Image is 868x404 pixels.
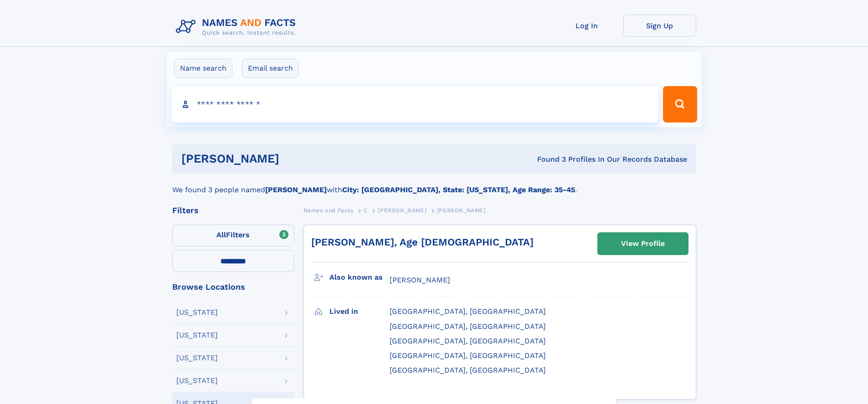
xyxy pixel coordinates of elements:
[303,205,354,216] a: Names and Facts
[663,86,697,123] button: Search Button
[598,233,688,255] a: View Profile
[172,283,294,291] div: Browse Locations
[623,15,696,37] a: Sign Up
[176,332,218,339] div: [US_STATE]
[181,153,408,164] h1: [PERSON_NAME]
[216,230,226,239] span: All
[378,205,426,216] a: [PERSON_NAME]
[311,236,534,248] a: [PERSON_NAME], Age [DEMOGRAPHIC_DATA]
[329,270,390,285] h3: Also known as
[176,377,218,384] div: [US_STATE]
[242,59,299,78] label: Email search
[621,233,665,254] div: View Profile
[390,276,450,284] span: [PERSON_NAME]
[378,207,426,214] span: [PERSON_NAME]
[437,207,486,214] span: [PERSON_NAME]
[342,185,575,194] b: City: [GEOGRAPHIC_DATA], State: [US_STATE], Age Range: 35-45
[172,15,303,39] img: Logo Names and Facts
[174,59,232,78] label: Name search
[172,225,294,246] label: Filters
[176,309,218,316] div: [US_STATE]
[171,86,659,123] input: search input
[176,354,218,362] div: [US_STATE]
[364,205,368,216] a: C
[390,307,546,316] span: [GEOGRAPHIC_DATA], [GEOGRAPHIC_DATA]
[390,322,546,331] span: [GEOGRAPHIC_DATA], [GEOGRAPHIC_DATA]
[364,207,368,214] span: C
[265,185,327,194] b: [PERSON_NAME]
[390,351,546,360] span: [GEOGRAPHIC_DATA], [GEOGRAPHIC_DATA]
[550,15,623,37] a: Log In
[390,366,546,374] span: [GEOGRAPHIC_DATA], [GEOGRAPHIC_DATA]
[172,206,294,215] div: Filters
[172,174,696,195] div: We found 3 people named with .
[408,154,687,164] div: Found 3 Profiles In Our Records Database
[329,304,390,319] h3: Lived in
[390,337,546,345] span: [GEOGRAPHIC_DATA], [GEOGRAPHIC_DATA]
